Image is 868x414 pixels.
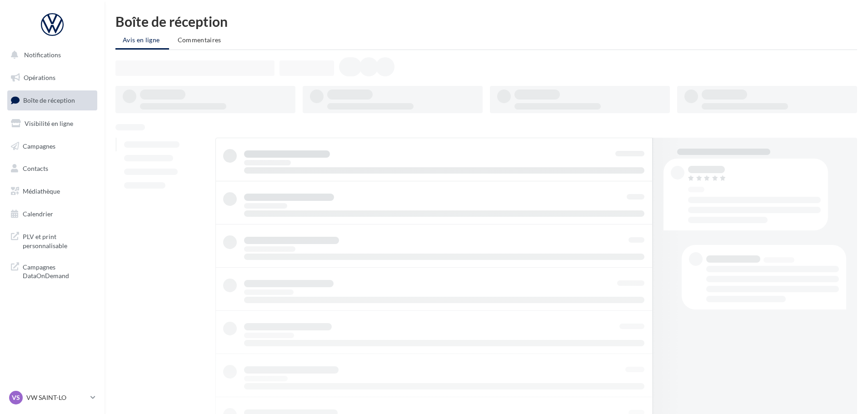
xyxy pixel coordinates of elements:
[24,51,61,59] span: Notifications
[23,261,94,280] span: Campagnes DataOnDemand
[7,389,97,406] a: VS VW SAINT-LO
[178,36,221,44] span: Commentaires
[5,205,99,224] a: Calendrier
[5,257,99,284] a: Campagnes DataOnDemand
[24,74,55,81] span: Opérations
[5,68,99,87] a: Opérations
[25,120,73,127] span: Visibilité en ligne
[115,15,857,28] div: Boîte de réception
[12,393,20,402] span: VS
[5,90,99,110] a: Boîte de réception
[23,230,94,250] span: PLV et print personnalisable
[23,142,55,150] span: Campagnes
[5,137,99,156] a: Campagnes
[23,187,60,195] span: Médiathèque
[23,165,48,172] span: Contacts
[23,210,53,218] span: Calendrier
[5,159,99,178] a: Contacts
[5,114,99,133] a: Visibilité en ligne
[5,182,99,201] a: Médiathèque
[5,45,95,65] button: Notifications
[26,393,87,402] p: VW SAINT-LO
[5,227,99,254] a: PLV et print personnalisable
[23,96,75,104] span: Boîte de réception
